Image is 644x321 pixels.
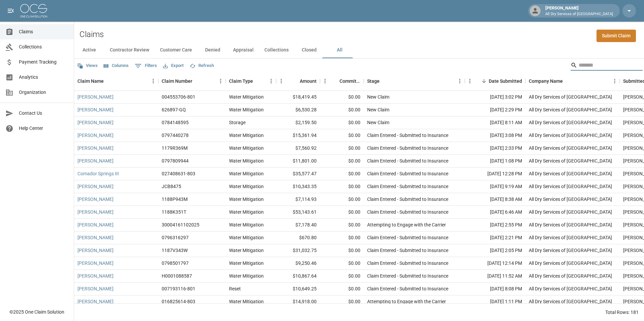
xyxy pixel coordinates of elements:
div: [DATE] 9:19 AM [465,180,525,193]
div: $0.00 [320,206,364,219]
div: [DATE] 2:05 PM [465,244,525,257]
div: $0.00 [320,295,364,308]
div: $0.00 [320,283,364,295]
div: © 2025 One Claim Solution [9,309,64,315]
div: All Dry Services of Atlanta [529,260,612,266]
div: Water Mitigation [229,145,264,151]
div: Search [571,60,643,72]
div: 0797440278 [162,132,189,139]
div: All Dry Services of Atlanta [529,209,612,215]
div: New Claim [367,106,389,113]
a: [PERSON_NAME] [77,106,114,113]
div: $0.00 [320,193,364,206]
div: Claim Entered - Submitted to Insurance [367,247,448,254]
div: JCB8475 [162,183,181,190]
div: [DATE] 2:21 PM [465,231,525,244]
a: [PERSON_NAME] [77,119,114,126]
div: Claim Entered - Submitted to Insurance [367,170,448,177]
div: [DATE] 2:29 PM [465,104,525,116]
span: Contact Us [19,110,68,117]
div: [DATE] 8:08 PM [465,283,525,295]
div: dynamic tabs [74,42,644,58]
button: Contractor Review [104,42,155,58]
div: Water Mitigation [229,221,264,228]
div: Amount [276,72,320,91]
span: Collections [19,43,68,50]
div: $10,867.64 [276,270,320,283]
a: [PERSON_NAME] [77,247,114,254]
button: Sort [479,76,489,86]
div: [DATE] 8:11 AM [465,116,525,129]
div: $18,419.45 [276,91,320,104]
a: [PERSON_NAME] [77,196,114,203]
div: Claim Entered - Submitted to Insurance [367,273,448,279]
button: Show filters [133,61,159,71]
button: Select columns [102,61,130,71]
button: Menu [610,76,620,86]
div: Claim Type [229,72,253,91]
button: Menu [276,76,286,86]
div: Water Mitigation [229,196,264,203]
button: Appraisal [228,42,259,58]
div: Water Mitigation [229,273,264,279]
a: [PERSON_NAME] [77,94,114,100]
p: All Dry Services of [GEOGRAPHIC_DATA] [545,11,613,17]
button: Refresh [188,61,216,71]
div: Water Mitigation [229,247,264,254]
a: [PERSON_NAME] [77,234,114,241]
a: Submit Claim [597,30,636,42]
div: [DATE] 2:55 PM [465,219,525,231]
button: Menu [148,76,158,86]
div: [DATE] 8:38 AM [465,193,525,206]
div: Water Mitigation [229,260,264,266]
button: All [324,42,355,58]
div: Amount [300,72,317,91]
div: $0.00 [320,270,364,283]
button: Menu [465,76,475,86]
h2: Claims [79,30,104,39]
div: $0.00 [320,155,364,168]
div: 0798501797 [162,260,189,266]
button: open drawer [4,4,18,17]
div: Storage [229,119,246,126]
div: $0.00 [320,231,364,244]
div: Water Mitigation [229,94,264,100]
div: Claim Entered - Submitted to Insurance [367,260,448,266]
div: $0.00 [320,116,364,129]
div: Committed Amount [340,72,360,91]
div: $10,343.35 [276,180,320,193]
div: All Dry Services of Atlanta [529,106,612,113]
div: Water Mitigation [229,183,264,190]
div: All Dry Services of Atlanta [529,234,612,241]
div: 007193116-801 [162,285,195,292]
div: $9,250.46 [276,257,320,270]
div: $670.80 [276,231,320,244]
div: All Dry Services of Atlanta [529,170,612,177]
a: [PERSON_NAME] [77,183,114,190]
div: New Claim [367,94,389,100]
span: Help Center [19,125,68,132]
div: 1179R369M [162,145,188,151]
div: All Dry Services of Atlanta [529,157,612,164]
button: Closed [294,42,324,58]
div: Water Mitigation [229,132,264,139]
div: [DATE] 2:33 PM [465,142,525,155]
div: H0001088587 [162,273,192,279]
button: Menu [266,76,276,86]
div: Committed Amount [320,72,364,91]
div: Claim Number [162,72,192,91]
button: Sort [290,76,300,86]
button: Collections [259,42,294,58]
button: Sort [563,76,572,86]
a: Comador Springs III [77,170,119,177]
div: $31,032.75 [276,244,320,257]
div: All Dry Services of Atlanta [529,247,612,254]
div: Claim Name [74,72,158,91]
div: $7,114.93 [276,193,320,206]
div: Claim Entered - Submitted to Insurance [367,209,448,215]
div: $6,530.28 [276,104,320,116]
div: Water Mitigation [229,157,264,164]
div: 0797809944 [162,157,189,164]
div: 0796316297 [162,234,189,241]
div: [DATE] 3:02 PM [465,91,525,104]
